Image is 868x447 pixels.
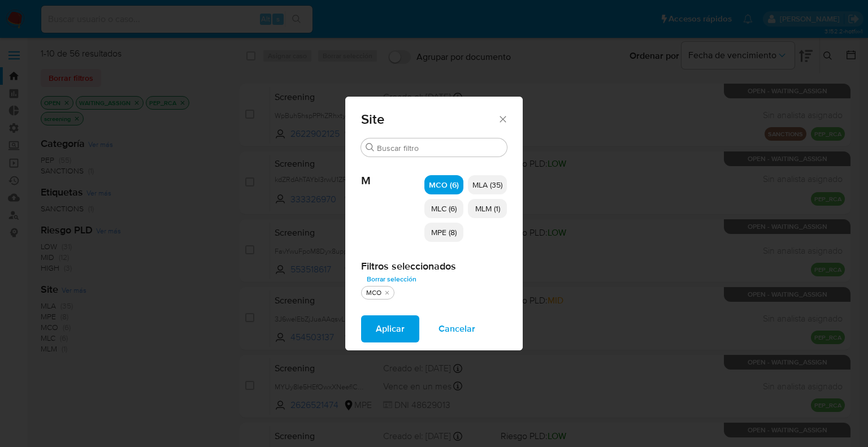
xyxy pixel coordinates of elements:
[439,316,475,341] span: Cancelar
[424,199,463,218] div: MLC (6)
[364,288,384,298] div: MCO
[431,227,457,238] span: MPE (8)
[424,315,490,342] button: Cancelar
[475,203,500,214] span: MLM (1)
[468,199,507,218] div: MLM (1)
[376,316,405,341] span: Aplicar
[361,315,419,342] button: Aplicar
[361,157,424,188] span: M
[367,274,416,285] span: Borrar selección
[361,112,497,126] span: Site
[429,179,459,190] span: MCO (6)
[431,203,457,214] span: MLC (6)
[377,143,502,153] input: Buscar filtro
[361,272,422,286] button: Borrar selección
[472,179,502,190] span: MLA (35)
[497,114,507,124] button: Cerrar
[361,260,507,272] h2: Filtros seleccionados
[424,223,463,242] div: MPE (8)
[366,143,375,152] button: Buscar
[468,175,507,194] div: MLA (35)
[383,288,392,297] button: quitar MCO
[424,175,463,194] div: MCO (6)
